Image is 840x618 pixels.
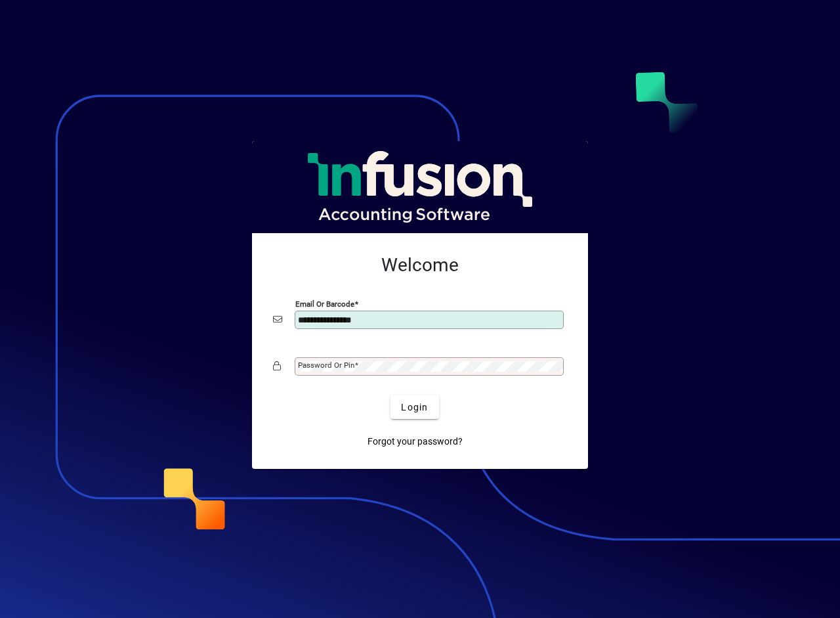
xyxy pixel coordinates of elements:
[273,254,567,276] h2: Welcome
[362,430,468,453] a: Forgot your password?
[401,401,428,414] span: Login
[367,435,463,449] span: Forgot your password?
[390,395,438,419] button: Login
[295,299,354,309] mat-label: Email or Barcode
[298,361,354,370] mat-label: Password or Pin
